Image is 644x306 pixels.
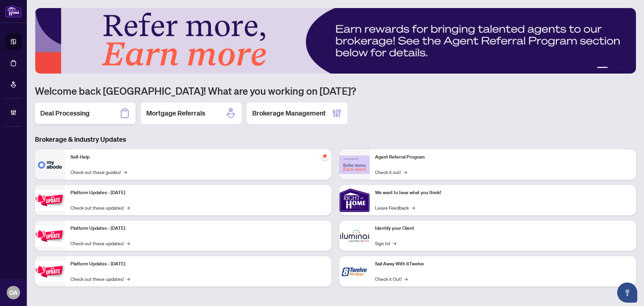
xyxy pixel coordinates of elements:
a: Check out these updates!→ [70,275,130,282]
p: Platform Updates - [DATE] [70,225,326,232]
p: We want to hear what you think! [375,189,631,196]
img: Agent Referral Program [339,156,370,174]
img: Slide 0 [35,8,636,74]
span: → [404,168,407,176]
p: Identify your Client [375,225,631,232]
span: pushpin [321,152,329,160]
p: Platform Updates - [DATE] [70,189,326,196]
button: Open asap [617,282,637,303]
span: → [412,204,415,211]
a: Leave Feedback→ [375,204,415,211]
button: 3 [616,67,619,70]
img: logo [5,5,21,17]
span: OA [9,288,18,297]
span: → [123,168,127,176]
img: Platform Updates - July 8, 2025 [35,225,65,247]
p: Self-Help [70,154,326,161]
p: Sail Away With 8Twelve [375,260,631,268]
img: Self-Help [35,149,65,180]
a: Check out these updates!→ [70,204,130,211]
span: → [126,239,130,247]
h2: Deal Processing [40,108,90,118]
h2: Mortgage Referrals [146,108,205,118]
button: 4 [621,67,624,70]
a: Check it out!→ [375,168,407,176]
img: Platform Updates - June 23, 2025 [35,261,65,282]
img: Identify your Client [339,221,370,251]
a: Check out these guides!→ [70,168,127,176]
a: Check it Out!→ [375,275,408,282]
h2: Brokerage Management [252,108,326,118]
img: Platform Updates - July 21, 2025 [35,190,65,211]
a: Sign In!→ [375,239,396,247]
img: We want to hear what you think! [339,185,370,215]
button: 5 [627,67,629,70]
p: Platform Updates - [DATE] [70,260,326,268]
button: 2 [610,67,613,70]
span: → [404,275,408,282]
p: Agent Referral Program [375,154,631,161]
button: 1 [597,67,608,70]
h3: Brokerage & Industry Updates [35,135,636,144]
a: Check out these updates!→ [70,239,130,247]
span: → [126,204,130,211]
span: → [126,275,130,282]
h1: Welcome back [GEOGRAPHIC_DATA]! What are you working on [DATE]? [35,84,636,97]
span: → [393,239,396,247]
img: Sail Away With 8Twelve [339,256,370,287]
